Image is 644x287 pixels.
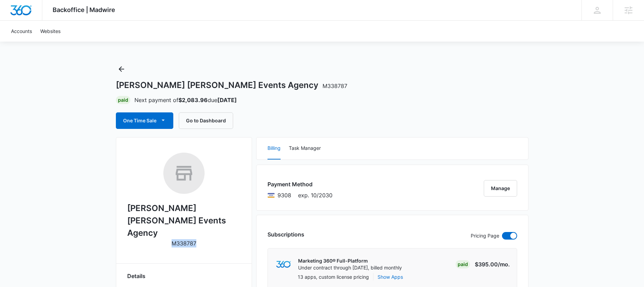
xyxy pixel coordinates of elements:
[277,191,291,199] span: Visa ending with
[127,202,241,239] h2: [PERSON_NAME] [PERSON_NAME] Events Agency
[7,21,36,42] a: Accounts
[289,137,321,159] button: Task Manager
[484,180,517,197] button: Manage
[127,272,145,280] span: Details
[53,6,115,13] span: Backoffice | Madwire
[217,97,237,103] strong: [DATE]
[298,191,332,199] span: exp. 10/2030
[456,260,470,268] div: Paid
[116,112,173,129] button: One Time Sale
[268,137,281,159] button: Billing
[276,261,291,268] img: marketing360Logo
[475,260,510,268] p: $395.00
[179,112,233,129] button: Go to Dashboard
[134,96,237,104] p: Next payment of due
[116,64,127,75] button: Back
[172,239,196,247] p: M338787
[116,80,347,90] h1: [PERSON_NAME] [PERSON_NAME] Events Agency
[268,230,304,239] h3: Subscriptions
[116,96,130,104] div: Paid
[268,180,332,188] h3: Payment Method
[298,257,402,264] p: Marketing 360® Full-Platform
[298,273,369,280] p: 13 apps, custom license pricing
[178,97,208,103] strong: $2,083.96
[36,21,65,42] a: Websites
[498,261,510,268] span: /mo.
[378,273,403,280] button: Show Apps
[323,82,347,89] span: M338787
[298,264,402,271] p: Under contract through [DATE], billed monthly
[471,232,499,240] p: Pricing Page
